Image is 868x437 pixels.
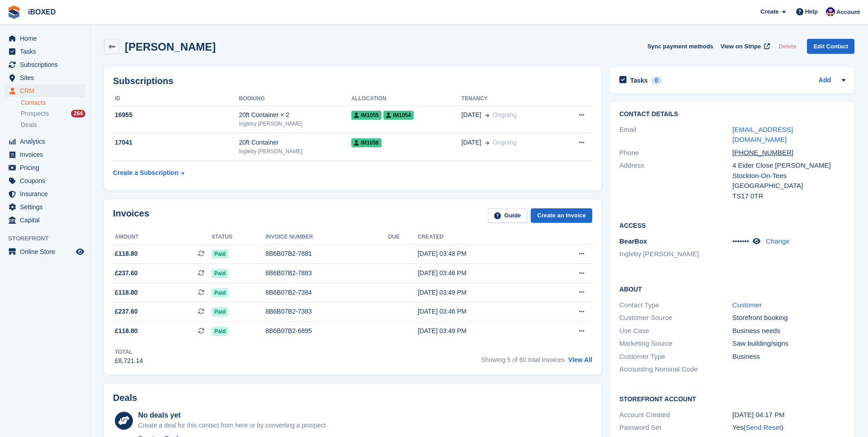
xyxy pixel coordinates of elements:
[113,92,239,106] th: ID
[717,39,772,54] a: View on Stripe
[115,356,143,366] div: £8,721.14
[212,307,228,316] span: Paid
[732,423,845,433] div: Yes
[265,249,388,258] div: 8B6B07B2-7881
[5,174,85,187] a: menu
[619,300,732,310] div: Contact Type
[212,327,228,336] span: Paid
[418,249,543,258] div: [DATE] 03:48 PM
[732,181,845,191] div: [GEOGRAPHIC_DATA]
[20,32,74,45] span: Home
[418,326,543,336] div: [DATE] 03:49 PM
[115,249,138,258] span: £118.80
[115,307,138,316] span: £237.60
[619,160,732,201] div: Address
[21,121,37,129] span: Deals
[5,45,85,58] a: menu
[745,423,781,431] a: Send Reset
[651,76,662,85] div: 0
[619,284,845,293] h2: About
[5,85,85,97] a: menu
[351,111,382,120] span: IM1055
[212,288,228,297] span: Paid
[265,326,388,336] div: 8B6B07B2-6895
[819,75,831,86] a: Add
[20,245,74,258] span: Online Store
[383,111,414,120] span: IM1054
[732,160,845,171] div: 4 Eider Close [PERSON_NAME]
[619,237,647,245] span: BearBox
[5,32,85,45] a: menu
[7,5,21,19] img: stora-icon-8386f47178a22dfd0bd8f6a31ec36ba5ce8667c1dd55bd0f319d3a0aa187defe.svg
[239,147,351,155] div: Ingleby [PERSON_NAME]
[20,135,74,148] span: Analytics
[732,126,793,144] a: [EMAIL_ADDRESS][DOMAIN_NAME]
[5,245,85,258] a: menu
[619,148,732,158] div: Phone
[113,168,179,178] div: Create a Subscription
[239,110,351,120] div: 20ft Container × 2
[71,110,85,117] div: 264
[732,237,749,245] span: •••••••
[732,171,845,181] div: Stockton-On-Tees
[836,8,860,17] span: Account
[115,326,138,336] span: £118.80
[488,208,528,223] a: Guide
[531,208,592,223] a: Create an Invoice
[5,135,85,148] a: menu
[20,58,74,71] span: Subscriptions
[5,58,85,71] a: menu
[481,356,565,363] span: Showing 5 of 60 total invoices
[760,7,778,16] span: Create
[5,188,85,200] a: menu
[239,120,351,128] div: Ingleby [PERSON_NAME]
[732,352,845,362] div: Business
[20,45,74,58] span: Tasks
[265,268,388,278] div: 8B6B07B2-7883
[8,234,90,243] span: Storefront
[20,85,74,97] span: CRM
[5,148,85,161] a: menu
[21,120,85,130] a: Deals
[138,410,327,421] div: No deals yet
[732,410,845,420] div: [DATE] 04:17 PM
[619,410,732,420] div: Account Created
[630,76,648,85] h2: Tasks
[113,110,239,120] div: 16955
[20,174,74,187] span: Coupons
[351,92,462,106] th: Allocation
[418,307,543,316] div: [DATE] 03:46 PM
[21,99,85,107] a: Contacts
[462,138,481,147] span: [DATE]
[807,39,854,54] a: Edit Contact
[265,307,388,316] div: 8B6B07B2-7383
[388,230,418,244] th: Due
[21,109,49,118] span: Prospects
[775,39,800,54] button: Delete
[732,191,845,202] div: TS17 0TR
[113,76,592,86] h2: Subscriptions
[493,139,517,146] span: Ongoing
[113,164,184,181] a: Create a Subscription
[5,214,85,226] a: menu
[212,230,265,244] th: Status
[805,7,818,16] span: Help
[493,111,517,118] span: Ongoing
[21,109,85,118] a: Prospects 264
[619,364,732,375] div: Accounting Nominal Code
[5,71,85,84] a: menu
[462,92,559,106] th: Tenancy
[239,92,351,106] th: Booking
[462,110,481,120] span: [DATE]
[138,421,327,430] div: Create a deal for this contact from here or by converting a prospect.
[732,326,845,336] div: Business needs
[619,326,732,336] div: Use Case
[212,269,228,278] span: Paid
[265,288,388,297] div: 8B6B07B2-7384
[732,313,845,323] div: Storefront booking
[351,138,382,147] span: IM1056
[732,149,801,156] a: [PHONE_NUMBER]
[732,301,762,309] a: Customer
[619,111,845,118] h2: Contact Details
[619,249,732,259] li: Ingleby [PERSON_NAME]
